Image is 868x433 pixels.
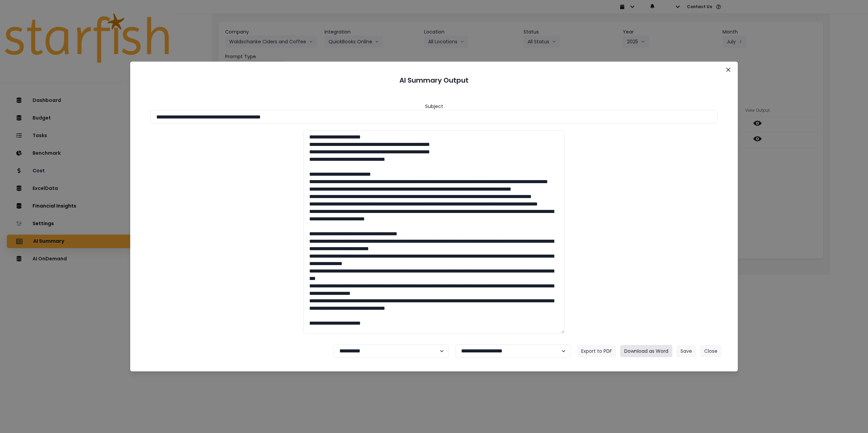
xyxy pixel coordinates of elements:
[138,70,730,91] header: AI Summary Output
[700,345,722,357] button: Close
[620,345,672,357] button: Download as Word
[425,103,443,110] header: Subject
[723,64,734,75] button: Close
[676,345,696,357] button: Save
[577,345,616,357] button: Export to PDF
